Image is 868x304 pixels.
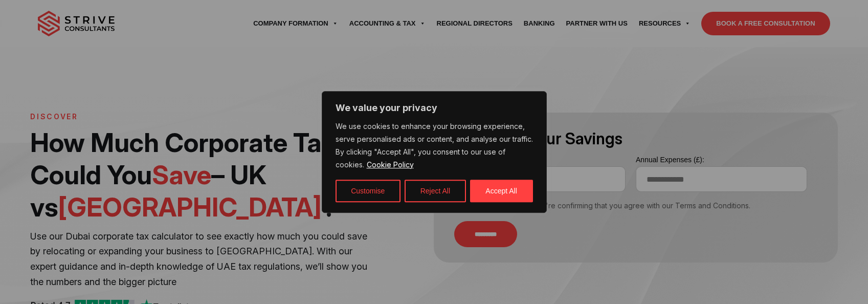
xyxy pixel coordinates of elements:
[366,160,414,169] a: Cookie Policy
[336,102,533,114] p: We value your privacy
[405,180,466,202] button: Reject All
[470,180,533,202] button: Accept All
[336,120,533,171] p: We use cookies to enhance your browsing experience, serve personalised ads or content, and analys...
[322,91,547,213] div: We value your privacy
[336,180,400,202] button: Customise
